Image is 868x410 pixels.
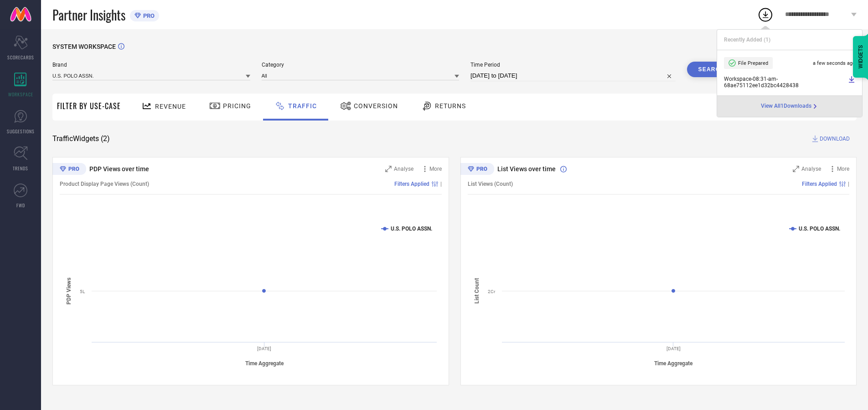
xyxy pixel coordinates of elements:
span: WORKSPACE [8,91,33,98]
span: Workspace - 08:31-am - 68ae75112ee1d32bc4428438 [724,76,846,89]
span: TRENDS [13,165,28,172]
text: U.S. POLO ASSN. [799,226,840,232]
svg: Zoom [793,166,799,172]
div: Open download page [761,103,819,110]
span: Recently Added ( 1 ) [724,37,770,43]
span: View All 1 Downloads [761,103,811,110]
span: Pricing [223,102,251,110]
span: FWD [16,202,25,209]
tspan: List Count [474,278,480,304]
span: SCORECARDS [7,54,34,61]
span: DOWNLOAD [820,134,850,143]
span: Revenue [155,103,186,110]
text: [DATE] [257,346,271,351]
span: Category [262,62,460,68]
span: Traffic [288,102,317,110]
span: Filter By Use-Case [57,100,121,111]
span: Filters Applied [394,181,429,187]
span: Partner Insights [52,5,125,24]
span: More [429,166,442,172]
span: Analyse [394,166,413,172]
div: Premium [460,163,494,177]
span: a few seconds ago [813,60,855,66]
tspan: Time Aggregate [654,360,693,367]
span: PDP Views over time [89,165,149,173]
span: SYSTEM WORKSPACE [52,43,116,50]
span: Returns [435,102,466,110]
text: 2Cr [488,289,496,294]
span: Analyse [801,166,821,172]
span: File Prepared [738,60,768,66]
span: List Views over time [497,165,556,173]
span: List Views (Count) [468,181,513,187]
a: View All1Downloads [761,103,819,110]
span: SUGGESTIONS [7,128,35,135]
a: Download [848,76,855,89]
span: | [848,181,849,187]
text: U.S. POLO ASSN. [391,226,432,232]
tspan: Time Aggregate [245,360,284,367]
span: Filters Applied [802,181,837,187]
text: 5L [80,289,85,294]
span: More [837,166,849,172]
span: Product Display Page Views (Count) [60,181,149,187]
span: PRO [141,12,155,19]
tspan: PDP Views [66,277,72,304]
svg: Zoom [385,166,392,172]
text: [DATE] [666,346,680,351]
span: | [440,181,442,187]
span: Conversion [354,102,398,110]
input: Select time period [470,70,676,81]
div: Open download list [757,6,774,23]
div: Premium [52,163,86,177]
span: Brand [52,62,250,68]
button: Search [687,62,736,77]
span: Time Period [470,62,676,68]
span: Traffic Widgets ( 2 ) [52,134,110,143]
